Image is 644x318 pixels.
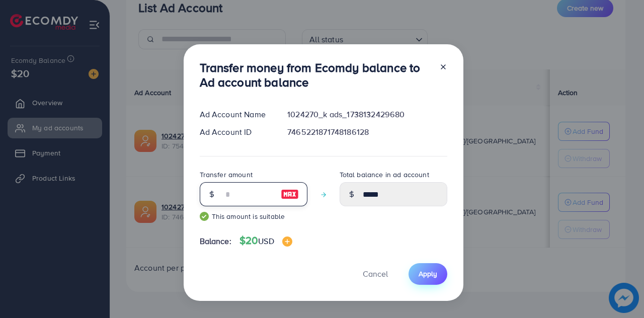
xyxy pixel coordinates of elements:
[350,263,400,285] button: Cancel
[409,263,447,285] button: Apply
[279,126,455,138] div: 7465221871748186128
[258,235,274,247] span: USD
[192,109,280,120] div: Ad Account Name
[279,109,455,120] div: 1024270_k ads_1738132429680
[200,212,209,221] img: guide
[281,188,299,200] img: image
[363,268,388,279] span: Cancel
[419,269,437,279] span: Apply
[200,211,307,221] small: This amount is suitable
[239,234,292,247] h4: $20
[200,235,231,247] span: Balance:
[282,236,292,247] img: image
[200,170,253,180] label: Transfer amount
[340,170,429,180] label: Total balance in ad account
[192,126,280,138] div: Ad Account ID
[200,60,431,90] h3: Transfer money from Ecomdy balance to Ad account balance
